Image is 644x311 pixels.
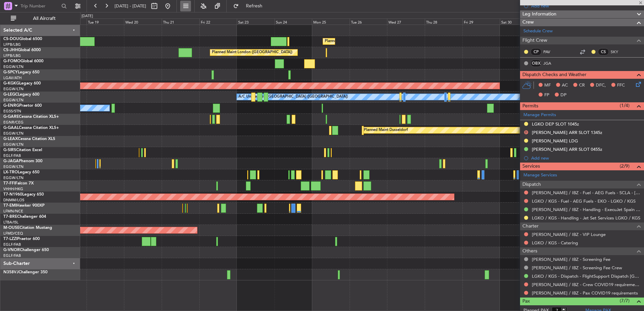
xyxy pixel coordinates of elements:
div: [PERSON_NAME] ARR SLOT 1345z [532,130,602,135]
a: N358VJChallenger 350 [3,270,47,274]
span: Charter [522,222,539,230]
a: SKY [611,49,626,55]
button: D [524,130,528,134]
a: LGAV/ATH [3,75,22,80]
a: T7-LZZIPraetor 600 [3,237,40,241]
a: M-OUSECitation Mustang [3,226,52,230]
div: Wed 20 [124,19,162,25]
span: G-GARE [3,115,19,119]
span: G-SPCY [3,70,18,74]
button: Refresh [230,1,270,11]
span: G-SIRS [3,148,16,152]
a: LGKO / KGS - Handling - Jet Set Services LGKO / KGS [532,215,640,221]
span: All Aircraft [18,16,71,21]
span: Pax [522,298,530,305]
a: EGGW/LTN [3,131,24,136]
a: G-ENRGPraetor 600 [3,104,42,108]
a: PAV [543,49,558,55]
a: T7-N1960Legacy 650 [3,193,44,197]
a: LFPB/LBG [3,42,21,47]
a: T7-BREChallenger 604 [3,215,46,219]
a: CS-JHHGlobal 6000 [3,48,41,52]
a: EGGW/LTN [3,142,24,147]
a: EGSS/STN [3,109,21,114]
span: CS-DOU [3,37,19,41]
div: CP [530,48,542,56]
a: LGKO / KGS - Catering [532,240,578,246]
span: CR [579,82,585,89]
div: Tue 26 [350,19,387,25]
span: T7-N1960 [3,193,22,197]
span: Crew [522,19,534,26]
a: EGGW/LTN [3,64,24,69]
a: G-SPCYLegacy 650 [3,70,39,74]
div: Add new [531,3,641,9]
div: Thu 21 [162,19,199,25]
div: [PERSON_NAME] ARR SLOT 0455z [532,146,602,152]
a: Schedule Crew [523,28,553,35]
a: EGGW/LTN [3,98,24,103]
span: Permits [522,102,538,110]
div: LGKO DEP SLOT 1045z [532,121,579,127]
a: Manage Services [523,172,557,179]
div: Add new [531,155,641,161]
a: [PERSON_NAME] / IBZ - Fuel - AEG Fuels - SCLA - [PERSON_NAME] / IBZ [532,190,641,196]
a: LFMN/NCE [3,209,23,214]
span: T7-EMI [3,204,17,208]
span: G-FOMO [3,59,21,63]
a: LGKO / KGS - Dispatch - FlightSupport Dispatch [GEOGRAPHIC_DATA] [532,273,641,279]
span: G-LEAX [3,137,18,141]
a: EGNR/CEG [3,120,24,125]
span: LX-TRO [3,170,18,174]
span: Services [522,163,540,170]
span: CS-JHH [3,48,18,52]
span: M-OUSE [3,226,20,230]
div: Planned Maint London ([GEOGRAPHIC_DATA]) [212,47,292,58]
span: G-ENRG [3,104,19,108]
a: CS-DOUGlobal 6500 [3,37,42,41]
a: [PERSON_NAME] / IBZ - Handling - ExecuJet Spain [PERSON_NAME] / IBZ [532,207,641,212]
span: MF [544,82,551,89]
span: T7-LZZI [3,237,17,241]
a: LGKO / KGS - Fuel - AEG Fuels - EKO - LGKO / KGS [532,198,636,204]
span: (7/7) [620,297,630,304]
a: JGA [543,60,558,66]
span: FP [544,92,549,99]
div: Wed 27 [387,19,425,25]
button: All Aircraft [7,13,73,24]
a: VHHH/HKG [3,186,23,192]
div: Mon 25 [312,19,350,25]
span: Others [522,247,537,255]
a: G-LEAXCessna Citation XLS [3,137,55,141]
span: G-KGKG [3,81,19,85]
a: DNMM/LOS [3,198,24,203]
div: Thu 28 [425,19,462,25]
span: Refresh [240,4,268,8]
div: Fri 29 [462,19,500,25]
div: A/C Unavailable [GEOGRAPHIC_DATA] ([GEOGRAPHIC_DATA]) [238,92,348,102]
a: EGGW/LTN [3,175,24,180]
div: CS [598,48,609,56]
a: EGGW/LTN [3,164,24,169]
span: T7-FFI [3,181,15,185]
input: Trip Number [21,1,59,11]
span: G-GAAL [3,126,19,130]
span: G-LEGC [3,93,18,97]
a: G-GARECessna Citation XLS+ [3,115,59,119]
a: LX-TROLegacy 650 [3,170,39,174]
a: EGLF/FAB [3,253,21,258]
a: T7-EMIHawker 900XP [3,204,44,208]
span: Flight Crew [522,37,547,44]
a: EGLF/FAB [3,242,21,247]
span: G-VNOR [3,248,20,252]
div: [DATE] [82,13,93,19]
a: G-SIRSCitation Excel [3,148,42,152]
a: G-KGKGLegacy 600 [3,81,41,85]
a: G-JAGAPhenom 300 [3,159,42,163]
a: LFMD/CEQ [3,231,23,236]
a: [PERSON_NAME] / IBZ - Crew COVID19 requirements [532,282,641,287]
a: G-FOMOGlobal 6000 [3,59,43,63]
div: Sat 30 [500,19,538,25]
a: G-VNORChallenger 650 [3,248,49,252]
span: T7-BRE [3,215,17,219]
